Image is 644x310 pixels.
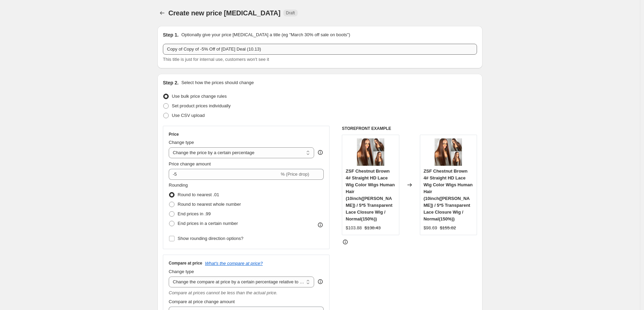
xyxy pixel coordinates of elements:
[169,161,211,166] span: Price change amount
[286,10,295,16] span: Draft
[424,169,473,221] span: ZSF Chestnut Brown 4# Straight HD Lace Wig Color Wigs Human Hair (10inch([PERSON_NAME]) / 5*5 Tra...
[346,169,395,221] span: ZSF Chestnut Brown 4# Straight HD Lace Wig Color Wigs Human Hair (10inch([PERSON_NAME]) / 5*5 Tra...
[440,225,456,230] span: $155.82
[169,132,179,137] h3: Price
[342,126,477,131] h6: STOREFRONT EXAMPLE
[424,225,437,230] span: $98.69
[163,31,179,38] h2: Step 1.
[178,221,238,226] span: End prices in a certain number
[205,261,263,266] button: What's the compare at price?
[169,290,278,295] i: Compare at prices cannot be less than the actual price.
[178,192,219,197] span: Round to nearest .01
[169,269,194,274] span: Change type
[317,278,324,285] div: help
[178,236,243,241] span: Show rounding direction options?
[157,8,167,18] button: Price change jobs
[168,9,281,17] span: Create new price [MEDICAL_DATA]
[317,149,324,156] div: help
[181,79,254,86] p: Select how the prices should change
[169,299,235,304] span: Compare at price change amount
[172,94,227,99] span: Use bulk price change rules
[181,31,350,38] p: Optionally give your price [MEDICAL_DATA] a title (eg "March 30% off sale on boots")
[178,202,241,207] span: Round to nearest whole number
[357,138,384,166] img: fb0f554a77e5c0ee_80x.jpg
[172,103,231,108] span: Set product prices individually
[364,225,381,230] span: $138.43
[281,172,309,177] span: % (Price drop)
[169,169,279,180] input: -15
[172,113,205,118] span: Use CSV upload
[178,211,211,216] span: End prices in .99
[169,140,194,145] span: Change type
[163,57,269,62] span: This title is just for internal use, customers won't see it
[435,138,462,166] img: fb0f554a77e5c0ee_80x.jpg
[163,44,477,55] input: 30% off holiday sale
[346,225,362,230] span: $103.88
[169,183,188,188] span: Rounding
[169,260,202,266] h3: Compare at price
[163,79,179,86] h2: Step 2.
